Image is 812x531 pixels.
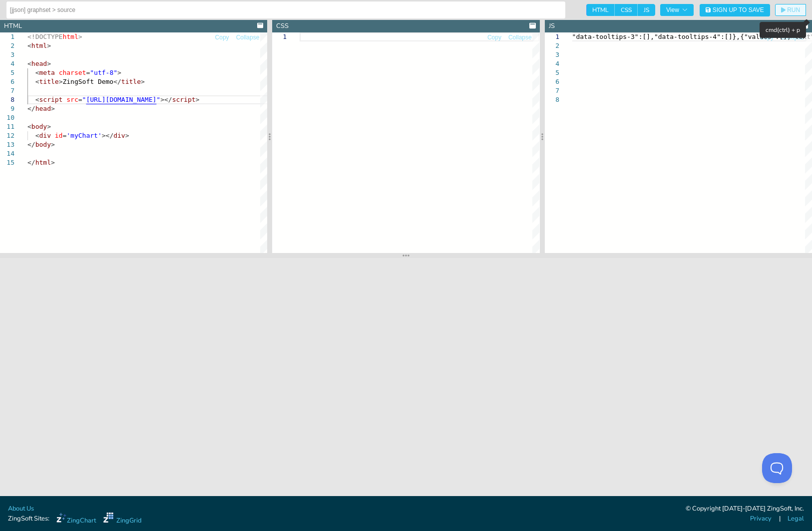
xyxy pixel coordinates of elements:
[66,96,78,103] span: src
[545,59,559,68] div: 4
[545,68,559,77] div: 5
[160,96,172,103] span: ></
[638,4,655,16] span: JS
[35,141,51,148] span: body
[47,123,51,130] span: >
[586,4,615,16] span: HTML
[39,96,62,103] span: script
[766,26,800,34] span: cmd(ctrl) + p
[750,514,772,524] a: Privacy
[27,159,35,166] span: </
[35,96,39,103] span: <
[549,21,555,31] div: JS
[102,132,113,139] span: ></
[82,96,86,103] span: "
[686,504,804,514] div: © Copyright [DATE]-[DATE] ZingSoft, Inc.
[125,132,129,139] span: >
[276,21,289,31] div: CSS
[545,50,559,59] div: 3
[700,4,770,16] button: Sign Up to Save
[27,60,31,67] span: <
[113,78,121,85] span: </
[78,96,82,103] span: =
[62,78,113,85] span: ZingSoft Demo
[8,504,34,514] a: About Us
[196,96,200,103] span: >
[90,69,117,76] span: "utf-8"
[713,7,764,13] span: Sign Up to Save
[545,77,559,86] div: 6
[172,96,196,103] span: script
[27,105,35,112] span: </
[508,34,532,40] span: Collapse
[545,32,559,41] div: 1
[141,78,145,85] span: >
[35,132,39,139] span: <
[47,42,51,49] span: >
[660,4,694,16] button: View
[586,4,655,16] div: checkbox-group
[760,34,774,40] span: Copy
[62,132,66,139] span: =
[10,2,562,18] input: Untitled Demo
[35,69,39,76] span: <
[39,78,58,85] span: title
[272,32,287,41] div: 1
[487,34,501,40] span: Copy
[51,105,55,112] span: >
[615,4,638,16] span: CSS
[779,514,781,524] span: |
[78,33,82,40] span: >
[787,7,800,13] span: RUN
[86,96,156,103] span: [URL][DOMAIN_NAME]
[788,514,804,524] a: Legal
[113,132,125,139] span: div
[27,141,35,148] span: </
[762,453,792,483] iframe: Toggle Customer Support
[27,33,62,40] span: <!DOCTYPE
[781,34,804,40] span: Collapse
[236,33,260,42] button: Collapse
[39,69,54,76] span: meta
[51,159,55,166] span: >
[215,34,229,40] span: Copy
[66,132,101,139] span: 'myChart'
[35,159,51,166] span: html
[759,33,774,42] button: Copy
[59,69,86,76] span: charset
[4,21,22,31] div: HTML
[51,141,55,148] span: >
[545,41,559,50] div: 2
[31,42,47,49] span: html
[27,123,31,130] span: <
[56,513,96,526] a: ZingChart
[117,69,121,76] span: >
[47,60,51,67] span: >
[666,7,688,13] span: View
[39,132,50,139] span: div
[545,95,559,104] div: 8
[775,4,806,16] button: RUN
[236,34,260,40] span: Collapse
[8,514,49,524] span: ZingSoft Sites:
[121,78,141,85] span: title
[59,78,63,85] span: >
[31,60,47,67] span: head
[508,33,532,42] button: Collapse
[215,33,230,42] button: Copy
[55,132,63,139] span: id
[35,105,51,112] span: head
[86,69,90,76] span: =
[35,78,39,85] span: <
[487,33,502,42] button: Copy
[31,123,47,130] span: body
[62,33,78,40] span: html
[27,42,31,49] span: <
[156,96,160,103] span: "
[545,86,559,95] div: 7
[103,513,141,526] a: ZingGrid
